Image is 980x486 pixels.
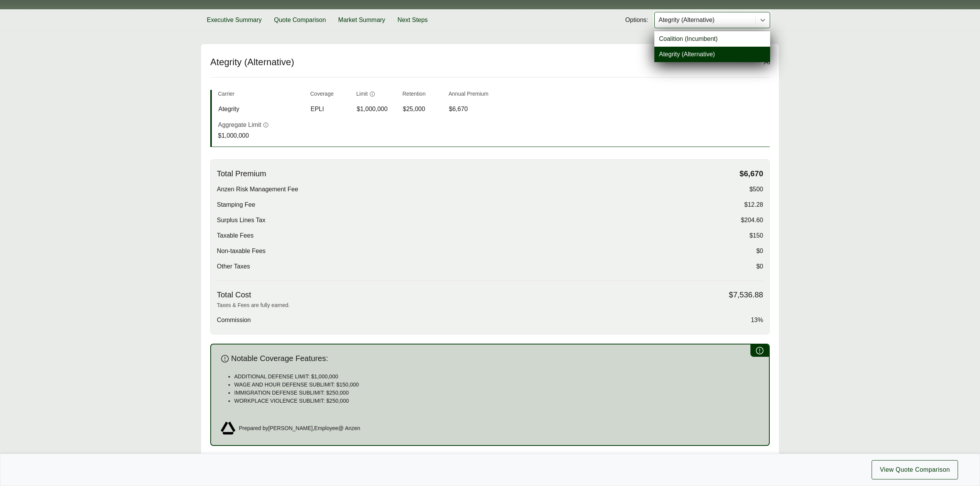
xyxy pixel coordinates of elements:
span: Options: [625,15,648,25]
span: Stamping Fee [217,200,255,209]
th: Coverage [310,90,350,101]
p: WAGE AND HOUR DEFENSE SUBLIMIT: $150,000 [234,381,760,389]
span: Prepared by [PERSON_NAME] , Employee @ Anzen [239,424,360,432]
span: $500 [749,185,763,194]
span: Taxable Fees [217,231,253,240]
span: 13% [751,316,763,325]
span: Commission [217,316,251,325]
span: View Quote Comparison [880,465,950,474]
p: Taxes & Fees are fully earned. [217,301,763,309]
button: Market Summary [332,9,392,31]
span: Total Premium [217,169,266,179]
span: $7,536.88 [729,290,763,300]
p: WORKPLACE VIOLENCE SUBLIMIT: $250,000 [234,397,760,405]
div: Ategrity (Alternative) [654,47,770,62]
p: ADDITIONAL DEFENSE LIMIT: $1,000,000 [234,373,760,381]
span: Total Cost [217,290,251,300]
button: View Quote Comparison [872,460,958,479]
span: $0 [756,262,763,271]
span: $1,000,000 [357,105,388,114]
th: Annual Premium [449,90,489,101]
span: Ategrity [218,105,239,114]
span: Non-taxable Fees [217,246,265,256]
p: Aggregate Limit [218,120,261,130]
button: Quote Comparison [268,9,332,31]
span: Surplus Lines Tax [217,216,265,225]
span: $6,670 [449,105,468,114]
p: IMMIGRATION DEFENSE SUBLIMIT: $250,000 [234,389,760,397]
button: Next Steps [391,9,434,31]
div: Ategrity [764,57,787,67]
span: $0 [756,246,763,256]
h2: Ategrity (Alternative) [210,56,733,68]
p: $1,000,000 [218,131,269,140]
span: Other Taxes [217,262,250,271]
span: $150 [749,231,763,240]
th: Carrier [218,90,304,101]
th: Limit [357,90,397,101]
th: Retention [402,90,443,101]
button: Executive Summary [201,9,268,31]
span: Notable Coverage Features: [231,354,328,363]
span: $204.60 [741,216,763,225]
span: $25,000 [403,105,425,114]
span: Anzen Risk Management Fee [217,185,298,194]
span: EPLI [311,105,324,114]
span: $12.28 [744,200,763,209]
span: $6,670 [740,169,763,179]
div: Coalition (Incumbent) [654,31,770,47]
